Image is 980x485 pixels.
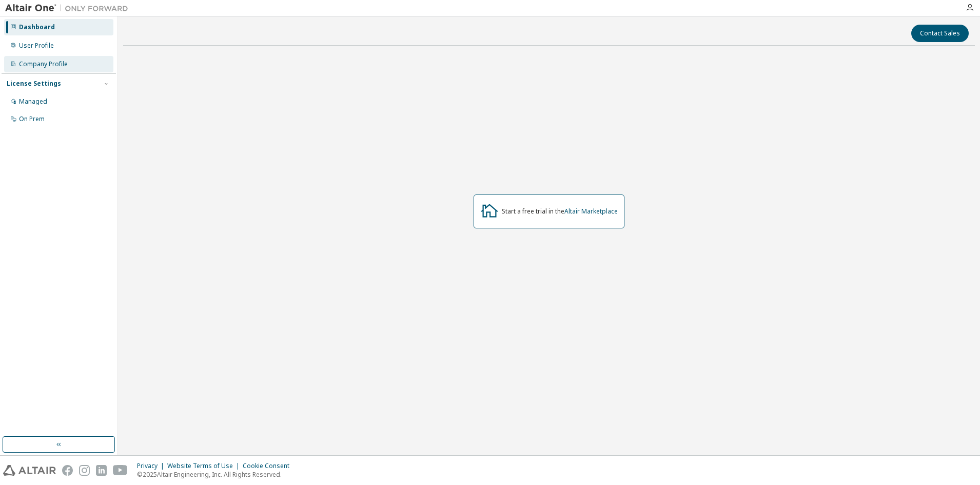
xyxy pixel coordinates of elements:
div: License Settings [7,80,61,88]
img: linkedin.svg [96,465,107,476]
div: User Profile [19,42,54,50]
div: Start a free trial in the [502,207,618,216]
div: Managed [19,98,47,106]
div: Website Terms of Use [167,462,243,470]
button: Contact Sales [911,25,969,42]
img: instagram.svg [79,465,90,476]
a: Altair Marketplace [564,207,618,216]
div: Privacy [137,462,167,470]
div: Dashboard [19,23,55,31]
img: facebook.svg [62,465,73,476]
p: © 2025 Altair Engineering, Inc. All Rights Reserved. [137,470,296,479]
div: Cookie Consent [243,462,296,470]
img: altair_logo.svg [3,465,56,476]
img: Altair One [5,3,133,13]
div: Company Profile [19,60,68,68]
img: youtube.svg [113,465,128,476]
div: On Prem [19,115,45,123]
